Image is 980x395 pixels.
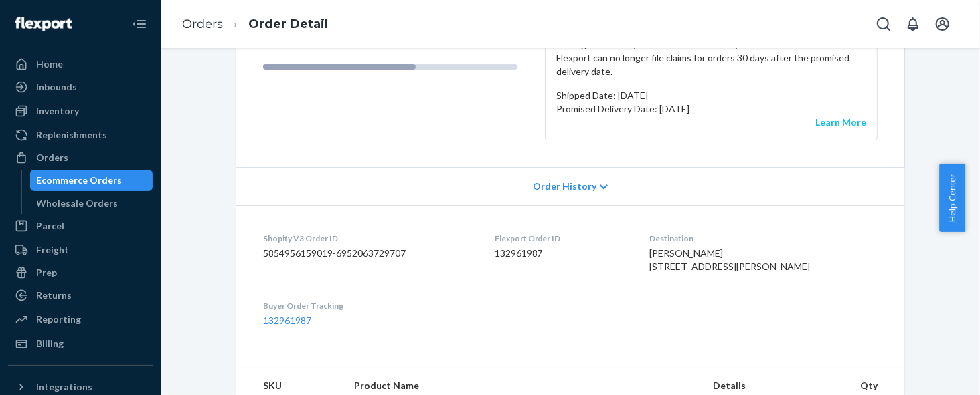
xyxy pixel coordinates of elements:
[495,233,629,244] dt: Flexport Order ID
[556,102,866,116] p: Promised Delivery Date: [DATE]
[36,313,81,326] div: Reporting
[8,147,153,168] a: Orders
[36,128,107,142] div: Replenishments
[30,170,153,191] a: Ecommerce Orders
[263,315,311,326] a: 132961987
[929,11,956,37] button: Open account menu
[36,243,69,257] div: Freight
[8,309,153,330] a: Reporting
[8,100,153,122] a: Inventory
[37,196,118,210] div: Wholesale Orders
[556,38,866,78] p: Packages are rarely this late and we're sorry this still hasn't arrived. Flexport can no longer f...
[36,219,64,233] div: Parcel
[126,11,153,37] button: Close Navigation
[263,233,473,244] dt: Shopify V3 Order ID
[815,116,866,128] a: Learn More
[248,17,328,31] a: Order Detail
[263,300,473,311] dt: Buyer Order Tracking
[556,89,866,102] p: Shipped Date: [DATE]
[171,5,339,44] ol: breadcrumbs
[36,80,77,94] div: Inbounds
[939,164,965,232] button: Help Center
[649,233,878,244] dt: Destination
[8,285,153,306] a: Returns
[263,247,473,260] dd: 5854956159019-6952063729707
[649,247,810,272] span: [PERSON_NAME] [STREET_ADDRESS][PERSON_NAME]
[8,53,153,75] a: Home
[8,76,153,98] a: Inbounds
[36,266,57,279] div: Prep
[182,17,223,31] a: Orders
[495,247,629,260] dd: 132961987
[36,380,92,394] div: Integrations
[870,11,897,37] button: Open Search Box
[36,104,79,118] div: Inventory
[900,11,926,37] button: Open notifications
[30,192,153,214] a: Wholesale Orders
[8,333,153,354] a: Billing
[37,174,122,187] div: Ecommerce Orders
[8,215,153,237] a: Parcel
[533,180,596,193] span: Order History
[36,57,63,71] div: Home
[8,124,153,146] a: Replenishments
[15,17,72,31] img: Flexport logo
[36,337,64,350] div: Billing
[8,262,153,283] a: Prep
[36,151,68,164] div: Orders
[8,239,153,261] a: Freight
[36,289,72,302] div: Returns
